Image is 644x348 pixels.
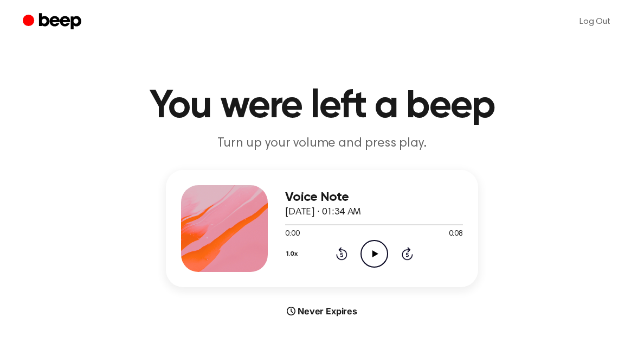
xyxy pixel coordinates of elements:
[44,87,600,126] h1: You were left a beep
[285,190,463,205] h3: Voice Note
[166,305,478,318] div: Never Expires
[569,9,621,35] a: Log Out
[449,229,463,240] span: 0:08
[285,229,299,240] span: 0:00
[114,135,530,153] p: Turn up your volume and press play.
[23,11,84,33] a: Beep
[285,207,361,217] span: [DATE] · 01:34 AM
[285,245,302,263] button: 1.0x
